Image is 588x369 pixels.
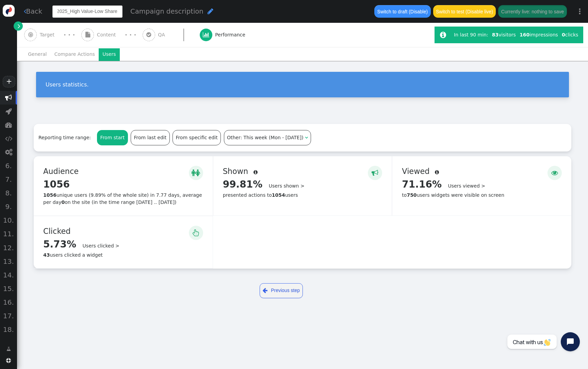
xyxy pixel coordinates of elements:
li: Users [99,48,120,61]
span:  [203,32,209,37]
span: Content [97,31,119,38]
span:  [263,286,267,295]
b: 160 [520,32,529,37]
span: 1056 [43,179,70,190]
a: Previous step [260,283,303,298]
a:  [14,21,23,31]
div: Users statistics. [46,81,559,88]
a: Users clicked > [83,243,119,248]
a: + [3,76,15,87]
span:  [5,122,12,128]
span:  [551,168,558,178]
span: Campaign description [130,7,203,15]
span:  [146,32,151,37]
span: clicks [562,32,578,37]
span: Performance [215,31,248,38]
span:  [5,94,12,101]
a: Back [24,6,43,16]
b: 0 [61,199,65,205]
span:  [192,168,195,178]
span:  [305,135,308,140]
div: to users widgets were visible on screen [402,192,562,199]
span:  [254,170,258,175]
b: 0 [562,32,565,37]
span:  [195,168,200,178]
span: impressions [520,32,558,37]
div: From last edit [131,130,169,145]
span: 71.16% [402,179,442,190]
div: Reporting time range: [38,134,96,141]
a: Users shown > [269,183,305,189]
img: logo-icon.svg [3,5,15,17]
span:  [18,22,20,30]
b: 83 [492,32,499,37]
li: Compare Actions [51,48,99,61]
span:  [6,346,11,353]
a:  QA [143,23,200,47]
input: Campaign name [52,5,122,18]
span:  [372,168,378,178]
div: · · · [125,30,136,39]
button: Currently live: nothing to save [498,5,567,17]
div: From start [97,130,128,145]
span: QA [158,31,168,38]
span: Shown [223,167,252,176]
span:  [85,32,90,37]
a: Users viewed > [448,183,485,189]
span: Other: This week (Mon - [DATE]) [227,135,304,140]
div: In last 90 min: [454,31,490,38]
div: · · · [64,30,75,39]
span:  [435,170,439,175]
a:  Performance [200,23,261,47]
span: Clicked [43,227,75,236]
b: 750 [407,192,416,198]
a:  Content · · · [81,23,143,47]
span: Target [40,31,58,38]
span: 5.73% [43,239,76,250]
div: presented actions to users [223,192,382,199]
button: Switch to draft (Disable) [374,5,430,17]
div: users clicked a widget [43,252,203,259]
button: Switch to test (Disable live) [433,5,496,17]
span:  [6,358,11,363]
li: General [24,48,51,61]
a: ⋮ [572,1,588,21]
span:  [5,149,12,156]
span:  [208,8,213,15]
span: Viewed [402,167,433,176]
span: 99.81% [223,179,263,190]
a:  Target · · · [24,23,81,47]
div: unique users (9.89% of the whole site) in 7.77 days, average per day on the site (in the time ran... [43,192,203,206]
span:  [28,32,33,37]
div: visitors [490,31,518,38]
span:  [5,108,12,115]
a:  [2,343,16,355]
span:  [440,31,446,38]
span:  [24,8,26,15]
b: 43 [43,252,50,258]
span:  [5,135,12,142]
div: From specific edit [173,130,220,145]
b: 1054 [272,192,285,198]
span:  [193,228,199,238]
span: Audience [43,167,82,176]
b: 1056 [43,192,56,198]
